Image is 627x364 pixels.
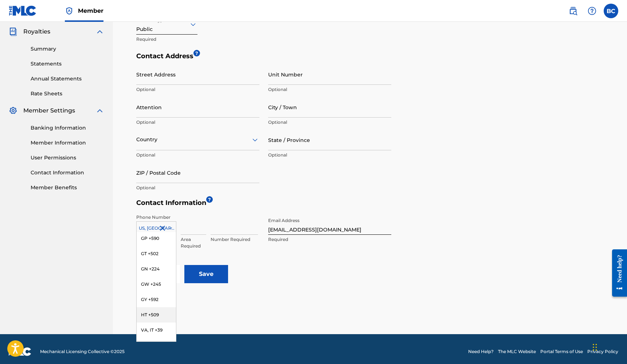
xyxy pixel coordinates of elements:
span: Member Settings [23,106,75,115]
a: Member Information [31,139,104,147]
img: Top Rightsholder [65,7,74,15]
img: help [588,7,596,15]
h5: Contact Information [136,199,608,211]
span: ? [193,50,200,56]
a: Contact Information [31,169,104,177]
div: GT +502 [137,246,176,261]
input: Save [184,265,228,283]
span: Member [78,7,103,15]
a: Member Benefits [31,184,104,191]
p: Number Required [211,236,258,243]
a: Statements [31,60,104,68]
img: expand [95,106,104,115]
p: Optional [268,119,391,126]
p: Optional [136,185,259,191]
h5: Contact Address [136,52,391,64]
p: Area Required [181,236,206,249]
a: User Permissions [31,154,104,162]
a: Need Help? [468,348,494,355]
div: GY +592 [137,292,176,307]
div: VA, IT +39 [137,323,176,338]
div: HT +509 [137,307,176,323]
div: User Menu [604,4,618,18]
a: The MLC Website [498,348,536,355]
img: Royalties [9,27,17,36]
img: Member Settings [9,106,17,115]
a: Banking Information [31,124,104,132]
div: GP +590 [137,231,176,246]
a: Portal Terms of Use [540,348,583,355]
img: search [569,7,577,15]
iframe: Chat Widget [591,329,627,364]
iframe: Resource Center [607,243,627,303]
span: Mechanical Licensing Collective © 2025 [40,348,125,355]
div: HN +504 [137,338,176,353]
p: Optional [136,152,259,158]
div: Drag [593,336,597,358]
a: Annual Statements [31,75,104,83]
p: Optional [136,86,259,93]
a: Privacy Policy [587,348,618,355]
p: Optional [268,152,391,158]
a: Public Search [566,4,580,18]
div: GW +245 [137,277,176,292]
span: ? [206,196,213,203]
span: Royalties [23,27,50,36]
p: Optional [268,86,391,93]
p: Optional [136,119,259,126]
a: Rate Sheets [31,90,104,98]
p: Required [136,36,197,43]
div: GN +224 [137,261,176,277]
p: Required [268,236,391,243]
div: Help [585,4,599,18]
a: Summary [31,45,104,53]
img: expand [95,27,104,36]
img: MLC Logo [9,5,37,16]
